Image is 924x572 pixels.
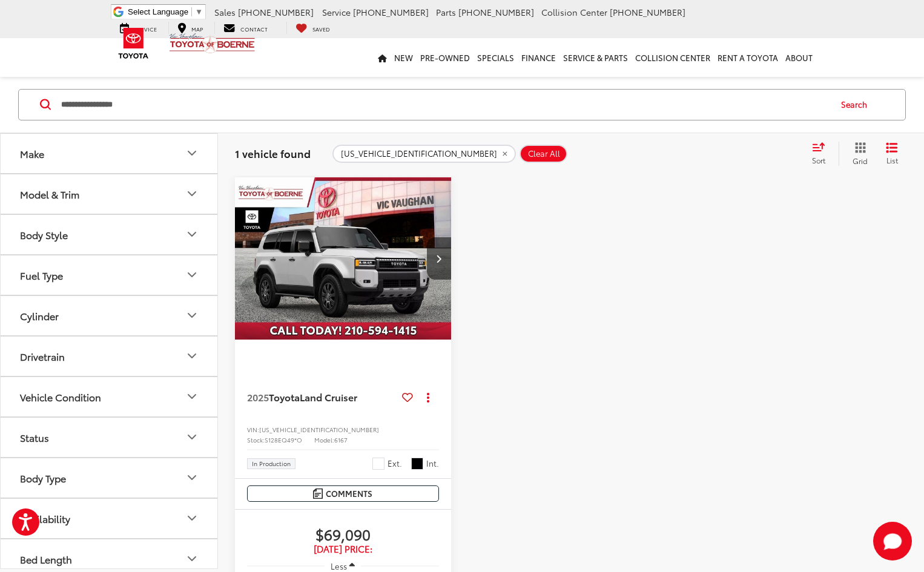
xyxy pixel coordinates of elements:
a: Select Language​ [128,7,203,16]
span: 1 vehicle found [235,146,311,160]
span: $69,090 [247,525,439,543]
button: Fuel TypeFuel Type [1,255,219,295]
span: Collision Center [541,6,607,18]
span: Stock: [247,435,265,444]
button: Body TypeBody Type [1,458,219,498]
div: 2025 Toyota Land Cruiser Land Cruiser 0 [234,177,452,340]
span: List [886,155,898,165]
div: Body Style [20,229,68,240]
span: Sort [812,155,825,165]
span: Select Language [128,7,188,16]
button: Grid View [839,142,877,166]
span: [PHONE_NUMBER] [610,6,685,18]
span: 2025 [247,390,269,404]
a: My Saved Vehicles [286,22,339,34]
button: AvailabilityAvailability [1,499,219,538]
div: Body Style [185,227,199,242]
button: Search [830,90,885,120]
div: Cylinder [20,310,59,321]
input: Search by Make, Model, or Keyword [60,90,830,119]
div: Make [20,148,44,159]
button: Actions [418,386,439,407]
a: Finance [518,38,559,77]
span: Sales [214,6,236,18]
span: Int. [426,458,439,469]
span: Service [322,6,351,18]
span: Land Cruiser [300,390,357,404]
span: ▼ [195,7,203,16]
div: Cylinder [185,308,199,323]
span: S128EQ49*O [265,435,302,444]
svg: Start Chat [873,522,912,560]
div: Bed Length [185,551,199,566]
img: Comments [313,488,323,499]
div: Vehicle Condition [20,391,101,403]
span: dropdown dots [427,392,429,402]
div: Model & Trim [20,188,79,200]
span: [DATE] Price: [247,543,439,555]
button: Select sort value [806,142,839,166]
button: remove JTEABFAJ5SK046645 [332,145,516,163]
a: About [782,38,816,77]
a: Contact [214,22,277,34]
button: MakeMake [1,134,219,173]
span: Saved [312,25,330,33]
div: Availability [20,513,70,524]
button: Comments [247,485,439,502]
a: Rent a Toyota [714,38,782,77]
a: Service [111,22,166,34]
a: Pre-Owned [417,38,474,77]
div: Drivetrain [185,349,199,363]
button: List View [877,142,907,166]
div: Body Type [20,472,66,484]
span: In Production [252,461,291,467]
span: Parts [436,6,456,18]
a: Service & Parts: Opens in a new tab [559,38,632,77]
span: Ext. [388,458,402,469]
button: Clear All [520,145,567,163]
span: Grid [853,156,868,166]
button: Model & TrimModel & Trim [1,174,219,214]
span: Clear All [528,149,560,159]
span: Model: [314,435,334,444]
div: Availability [185,511,199,525]
div: Fuel Type [20,269,63,281]
span: Toyota [269,390,300,404]
span: Black Leather [411,458,423,470]
span: [PHONE_NUMBER] [458,6,534,18]
a: New [391,38,417,77]
img: Vic Vaughan Toyota of Boerne [169,33,256,54]
div: Vehicle Condition [185,389,199,404]
button: CylinderCylinder [1,296,219,335]
span: [PHONE_NUMBER] [238,6,314,18]
div: Bed Length [20,553,72,565]
button: Body StyleBody Style [1,215,219,254]
button: Toggle Chat Window [873,522,912,560]
span: Ice Cap [372,458,384,470]
div: Body Type [185,470,199,485]
button: Vehicle ConditionVehicle Condition [1,377,219,416]
img: Toyota [111,24,156,63]
button: Next image [427,237,451,280]
span: VIN: [247,425,259,434]
span: Comments [326,488,372,499]
button: DrivetrainDrivetrain [1,337,219,376]
span: [PHONE_NUMBER] [353,6,429,18]
div: Make [185,146,199,160]
a: Map [168,22,212,34]
div: Status [185,430,199,444]
div: Status [20,432,49,443]
span: [US_VEHICLE_IDENTIFICATION_NUMBER] [341,149,497,159]
span: [US_VEHICLE_IDENTIFICATION_NUMBER] [259,425,379,434]
a: 2025 Toyota Land Cruiser FT4WD2025 Toyota Land Cruiser FT4WD2025 Toyota Land Cruiser FT4WD2025 To... [234,177,452,340]
a: Home [374,38,391,77]
a: 2025ToyotaLand Cruiser [247,390,397,404]
a: Specials [474,38,518,77]
button: StatusStatus [1,418,219,457]
div: Drivetrain [20,350,65,362]
div: Model & Trim [185,186,199,201]
a: Collision Center [632,38,714,77]
div: Fuel Type [185,268,199,282]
